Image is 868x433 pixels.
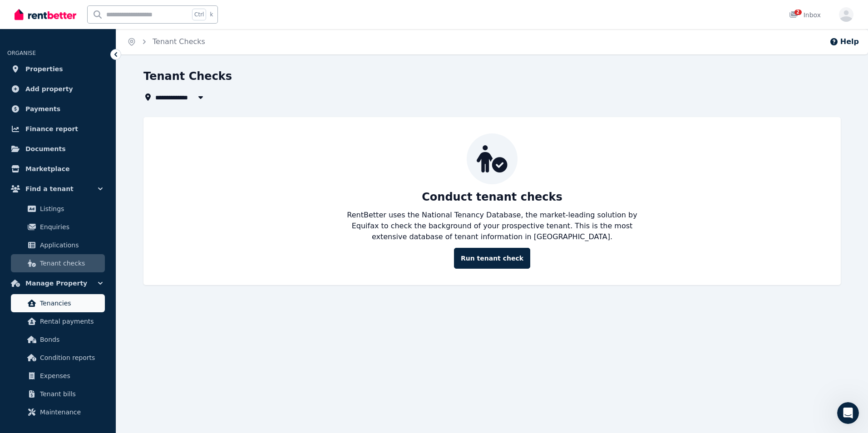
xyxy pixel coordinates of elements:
div: This will update your property status and stop new enquiries from coming through while you focus ... [15,214,167,241]
a: Maintenance [11,403,105,421]
span: Tenancies [40,298,101,309]
nav: Breadcrumb [116,29,216,54]
div: The RentBetter Team • 7h ago [15,269,99,274]
a: Add property [7,80,108,98]
span: k [210,11,213,18]
span: Documents [25,143,66,154]
span: Add property [25,84,73,94]
div: Please make sure to click the options to 'get more help' if we haven't answered your question. [7,35,149,73]
button: Home [158,4,176,21]
span: Rental payments [40,316,101,327]
img: RentBetter [15,8,76,21]
a: Documents [7,140,108,158]
button: Find a tenant [7,180,108,198]
a: Tenant checks [11,254,105,272]
a: Marketplace [7,160,108,178]
a: Listings [11,200,105,218]
a: Payments [7,100,108,118]
span: Listings [40,203,101,214]
button: Gif picker [29,297,36,305]
a: Source reference 5498933: [113,153,120,160]
a: Tenant Checks [153,37,205,46]
a: Condition reports [11,349,105,367]
div: To notify us that your property has been rented out, you'll need to remove your advertising once ... [7,88,174,246]
div: Please make sure to click the options to 'get more help' if we haven't answered your question. [15,40,142,67]
span: Manage Property [25,278,87,289]
textarea: Message… [8,278,174,294]
a: Run tenant check [454,248,530,269]
span: Expenses [40,370,101,381]
span: Properties [25,64,63,74]
a: Properties [7,60,108,78]
a: Tenancies [11,294,105,312]
button: Send a message… [156,294,170,308]
span: 2 [794,10,802,15]
span: Finance report [25,123,78,134]
button: go back [6,4,23,21]
span: ORGANISE [7,50,36,56]
div: The RentBetter Team says… [7,247,174,287]
b: 'Remove Ads' [25,143,73,150]
div: Is that what you were looking for?The RentBetter Team • 7h ago [7,247,130,267]
div: Is that what you were looking for? [15,252,123,261]
iframe: Intercom live chat [837,402,859,424]
span: Condition reports [40,352,101,363]
span: Applications [40,240,101,251]
a: Finance report [7,120,108,138]
button: Upload attachment [43,297,50,305]
a: Applications [11,236,105,254]
p: Conduct tenant checks [422,190,562,204]
span: Tenant checks [40,258,101,269]
span: Enquiries [40,221,101,232]
button: Manage Property [7,274,108,292]
button: Help [829,36,859,47]
a: Enquiries [11,218,105,236]
div: Don't worry - your property details will be saved in your RentBetter profile, so when the lease e... [15,165,167,210]
div: The RentBetter Team says… [7,35,174,74]
h1: Tenant Checks [143,69,232,84]
span: Ctrl [192,9,206,20]
span: Maintenance [40,407,101,418]
h1: The RentBetter Team [44,9,120,15]
div: To notify us that your property has been rented out, you'll need to remove your advertising once ... [15,93,167,120]
a: Expenses [11,367,105,385]
div: The RentBetter Team says… [7,88,174,247]
a: Rental payments [11,312,105,330]
span: Marketplace [25,163,69,174]
span: Payments [25,103,60,114]
p: RentBetter uses the National Tenancy Database, the market-leading solution by Equifax to check th... [340,210,645,242]
div: Inbox [789,10,821,20]
button: Emoji picker [14,297,21,305]
span: Bonds [40,334,101,345]
a: Tenant bills [11,385,105,403]
span: Find a tenant [25,183,74,194]
span: Tenant bills [40,389,101,399]
div: Log into your RentBetter account, click on your property, then select 'edit ad'. From there, clic... [15,125,167,160]
img: Profile image for The RentBetter Team [26,5,40,20]
a: Bonds [11,330,105,349]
